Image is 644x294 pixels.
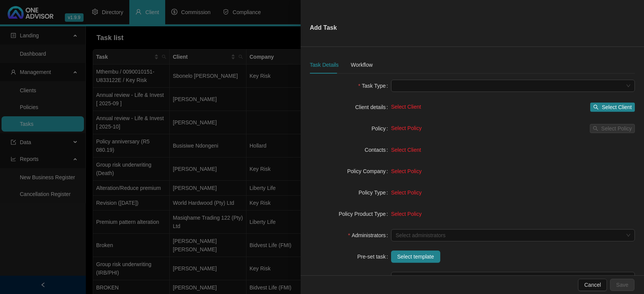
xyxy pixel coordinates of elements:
span: Select Client [391,147,421,153]
span: Select Client [391,104,421,110]
label: Policy Company [347,165,391,177]
span: Select template [397,252,434,261]
span: Select Client [602,103,632,111]
button: Save [610,279,634,291]
button: Select Policy [590,124,635,133]
button: Select Client [590,103,635,112]
label: Policy Type [359,186,391,199]
div: Task Details [310,61,338,69]
span: Cancel [584,281,601,289]
span: search [593,104,599,110]
label: Task Type [358,80,391,92]
label: Client details [355,101,391,113]
label: Administrators [348,229,391,241]
label: Pre-set task [357,251,391,263]
label: Contacts [365,144,391,156]
p: Add Task [310,23,337,32]
input: Enter task name [391,272,635,284]
span: Select Policy [391,168,422,174]
button: Cancel [578,279,607,291]
button: Select template [391,251,440,263]
label: Task Name [356,272,391,284]
label: Policy Product Type [339,208,391,220]
div: Workflow [351,61,372,69]
span: Select Policy [391,125,422,131]
label: Policy [372,122,391,135]
span: Select Policy [391,190,422,196]
span: Select Policy [391,211,422,217]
